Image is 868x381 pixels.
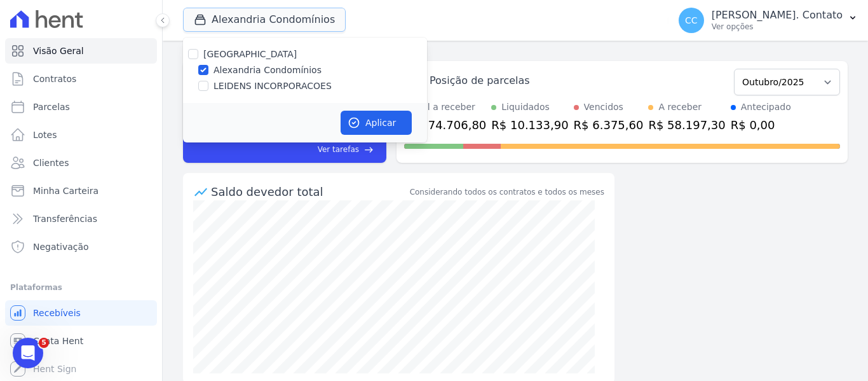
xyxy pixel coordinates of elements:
div: Considerando todos os contratos e todos os meses [410,186,604,198]
div: Plataformas [10,280,152,295]
div: R$ 74.706,80 [409,116,486,134]
span: east [364,145,374,155]
a: Negativação [5,234,157,260]
div: R$ 58.197,30 [648,116,725,134]
a: Minha Carteira [5,178,157,204]
span: CC [685,16,698,25]
div: R$ 6.375,60 [574,116,644,134]
p: Ver opções [712,22,843,32]
button: Alexandria Condomínios [183,8,346,32]
a: Clientes [5,150,157,176]
iframe: Intercom live chat [13,338,43,368]
p: [PERSON_NAME]. Contato [712,9,843,22]
span: Ver tarefas [318,144,359,155]
a: Contratos [5,66,157,92]
span: Parcelas [33,100,70,113]
div: Antecipado [741,100,791,114]
span: 5 [39,338,49,348]
div: Liquidados [501,100,550,114]
span: Visão Geral [33,45,84,57]
div: R$ 10.133,90 [491,116,568,134]
a: Conta Hent [5,328,157,354]
div: Total a receber [409,100,486,114]
span: Lotes [33,128,57,141]
span: Transferências [33,212,97,225]
div: A receber [658,100,702,114]
span: Clientes [33,156,69,169]
a: Recebíveis [5,300,157,326]
span: Negativação [33,240,89,253]
button: CC [PERSON_NAME]. Contato Ver opções [668,3,868,38]
span: Minha Carteira [33,184,98,197]
span: Recebíveis [33,307,81,319]
a: Ver tarefas east [230,144,374,155]
a: Visão Geral [5,38,157,64]
div: R$ 0,00 [731,116,791,134]
span: Conta Hent [33,335,83,347]
a: Transferências [5,206,157,232]
div: Saldo devedor total [211,183,407,200]
label: [GEOGRAPHIC_DATA] [203,49,297,59]
label: LEIDENS INCORPORACOES [214,80,332,93]
label: Alexandria Condomínios [214,64,322,77]
div: Vencidos [584,100,623,114]
a: Lotes [5,122,157,148]
span: Contratos [33,73,76,85]
button: Aplicar [341,111,412,135]
div: Posição de parcelas [430,73,530,88]
a: Parcelas [5,94,157,120]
